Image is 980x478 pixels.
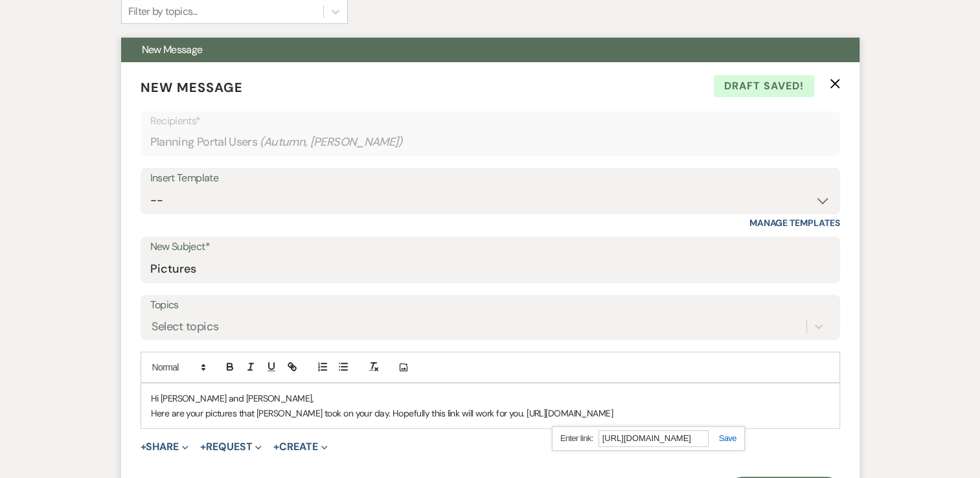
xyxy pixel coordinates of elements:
[260,133,403,151] span: ( Autumn, [PERSON_NAME] )
[150,169,830,188] div: Insert Template
[714,75,814,97] span: Draft saved!
[598,430,709,447] input: https://quilljs.com
[128,4,198,19] div: Filter by topics...
[141,442,146,452] span: +
[273,442,279,452] span: +
[141,79,243,96] span: New Message
[150,113,830,130] p: Recipients*
[200,442,262,452] button: Request
[141,442,189,452] button: Share
[151,391,830,405] p: Hi [PERSON_NAME] and [PERSON_NAME],
[142,43,203,56] span: New Message
[152,318,219,336] div: Select topics
[273,442,327,452] button: Create
[150,296,830,315] label: Topics
[150,130,830,155] div: Planning Portal Users
[749,217,840,229] a: Manage Templates
[200,442,206,452] span: +
[151,406,830,420] p: Here are your pictures that [PERSON_NAME] took on your day. Hopefully this link will work for you...
[150,238,830,256] label: New Subject*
